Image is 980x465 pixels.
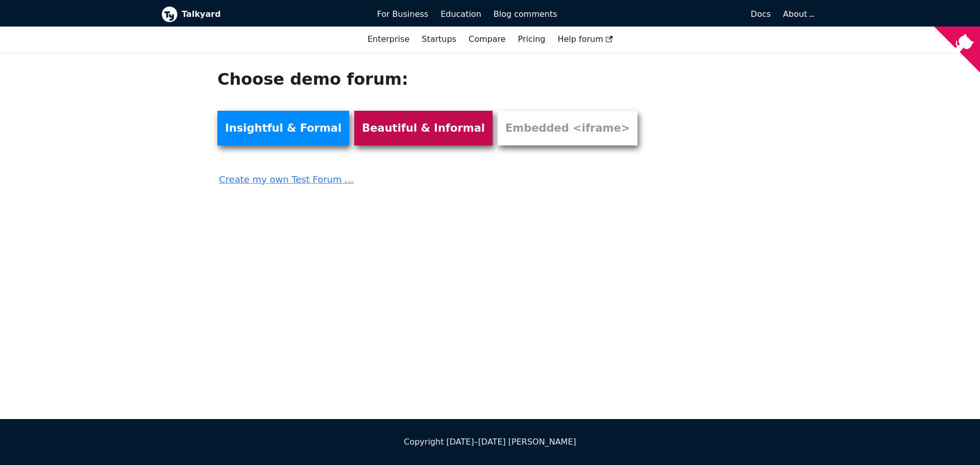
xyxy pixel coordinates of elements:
span: For Business [377,9,429,19]
a: Education [434,6,487,23]
b: Talkyard [182,8,363,21]
a: Docs [563,6,777,23]
a: Pricing [512,31,552,48]
a: Create my own Test Forum ... [217,165,650,187]
h1: Choose demo forum: [217,69,650,89]
a: Beautiful & Informal [354,111,493,145]
span: Docs [751,9,771,19]
a: Embedded <iframe> [498,111,638,145]
span: Education [440,9,481,19]
a: Blog comments [487,6,563,23]
a: Startups [415,31,462,48]
a: Help forum [551,31,619,48]
a: About [783,9,813,19]
span: Blog comments [494,9,557,19]
img: Talkyard logo [161,6,178,22]
a: Insightful & Formal [217,111,349,145]
a: Compare [469,34,506,44]
span: Help forum [557,34,612,44]
div: Copyright [DATE]–[DATE] [PERSON_NAME] [161,435,819,449]
a: Enterprise [361,31,415,48]
a: Talkyard logoTalkyard [161,6,363,22]
a: For Business [371,6,435,23]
